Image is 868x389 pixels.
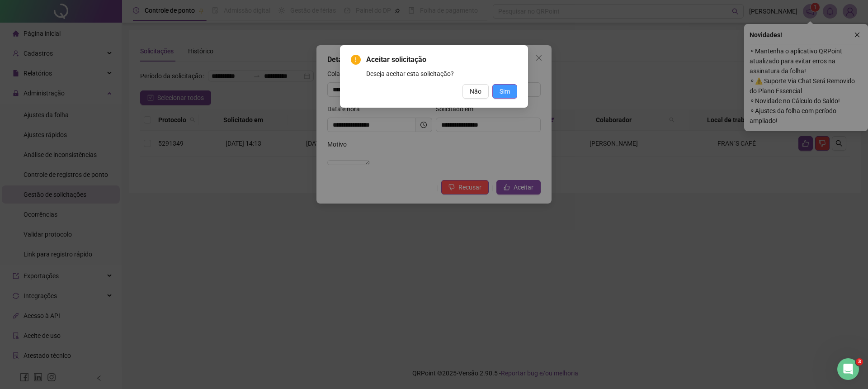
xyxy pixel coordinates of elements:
[351,55,361,65] span: exclamation-circle
[366,54,517,65] span: Aceitar solicitação
[837,358,859,380] iframe: Intercom live chat
[366,69,517,79] div: Deseja aceitar esta solicitação?
[500,86,510,96] span: Sim
[470,86,481,96] span: Não
[462,84,489,99] button: Não
[856,358,863,365] span: 3
[492,84,517,99] button: Sim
